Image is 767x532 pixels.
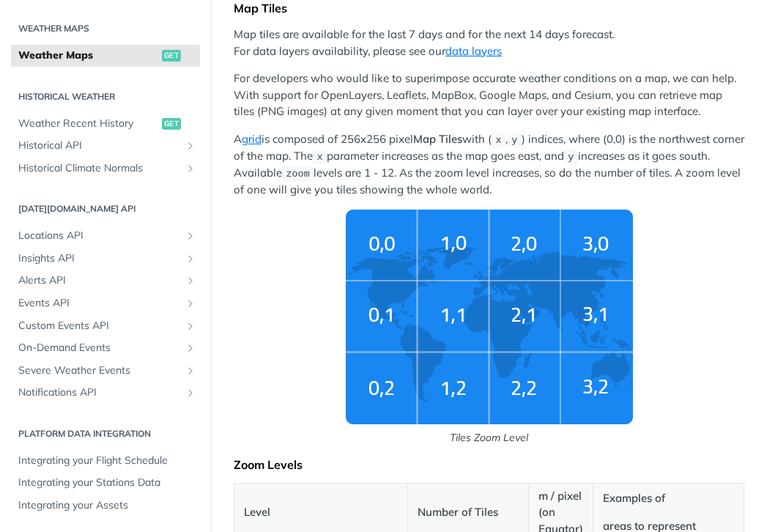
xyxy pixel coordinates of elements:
[11,202,200,215] h2: [DATE][DOMAIN_NAME] API
[11,22,200,35] h2: Weather Maps
[11,270,200,292] a: Alerts APIShow subpages for Alerts API
[18,229,181,243] span: Locations API
[234,430,744,446] p: Tiles Zoom Level
[11,225,200,247] a: Locations APIShow subpages for Locations API
[11,292,200,314] a: Events APIShow subpages for Events API
[18,251,181,266] span: Insights API
[234,1,744,15] div: Map Tiles
[18,385,181,400] span: Notifications API
[18,363,181,378] span: Severe Weather Events
[11,495,200,517] a: Integrating your Assets
[185,140,196,152] button: Show subpages for Historical API
[185,320,196,332] button: Show subpages for Custom Events API
[18,498,196,513] span: Integrating your Assets
[234,70,744,120] p: For developers who would like to superimpose accurate weather conditions on a map, we can help. W...
[11,90,200,103] h2: Historical Weather
[18,273,181,288] span: Alerts API
[185,230,196,242] button: Show subpages for Locations API
[185,298,196,309] button: Show subpages for Events API
[11,382,200,404] a: Notifications APIShow subpages for Notifications API
[234,210,744,446] span: Tiles Zoom Level
[18,48,158,63] span: Weather Maps
[11,450,200,472] a: Integrating your Flight Schedule
[11,427,200,440] h2: Platform DATA integration
[418,504,519,521] p: Number of Tiles
[234,457,744,472] div: Zoom Levels
[18,454,196,468] span: Integrating your Flight Schedule
[18,341,181,355] span: On-Demand Events
[185,365,196,377] button: Show subpages for Severe Weather Events
[11,248,200,270] a: Insights APIShow subpages for Insights API
[11,45,200,67] a: Weather Mapsget
[495,135,501,146] span: x
[511,135,517,146] span: y
[445,44,502,58] a: data layers
[18,138,181,153] span: Historical API
[18,476,196,490] span: Integrating your Stations Data
[11,135,200,157] a: Historical APIShow subpages for Historical API
[185,253,196,265] button: Show subpages for Insights API
[18,161,181,176] span: Historical Climate Normals
[286,169,309,180] span: zoom
[242,132,262,146] a: grid
[11,315,200,337] a: Custom Events APIShow subpages for Custom Events API
[316,152,322,163] span: x
[234,26,744,59] p: Map tiles are available for the last 7 days and for the next 14 days forecast. For data layers av...
[162,50,181,62] span: get
[11,158,200,180] a: Historical Climate NormalsShow subpages for Historical Climate Normals
[18,117,158,131] span: Weather Recent History
[603,490,734,507] p: Examples of
[11,360,200,382] a: Severe Weather EventsShow subpages for Severe Weather Events
[11,472,200,494] a: Integrating your Stations Data
[185,275,196,287] button: Show subpages for Alerts API
[185,387,196,399] button: Show subpages for Notifications API
[11,113,200,135] a: Weather Recent Historyget
[18,296,181,311] span: Events API
[18,319,181,333] span: Custom Events API
[244,504,398,521] p: Level
[185,163,196,174] button: Show subpages for Historical Climate Normals
[413,132,462,146] strong: Map Tiles
[234,131,744,199] p: A is composed of 256x256 pixel with ( , ) indices, where (0,0) is the northwest corner of the map...
[162,118,181,130] span: get
[11,337,200,359] a: On-Demand EventsShow subpages for On-Demand Events
[185,342,196,354] button: Show subpages for On-Demand Events
[346,210,633,424] img: weather-grid-map.png
[568,152,574,163] span: y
